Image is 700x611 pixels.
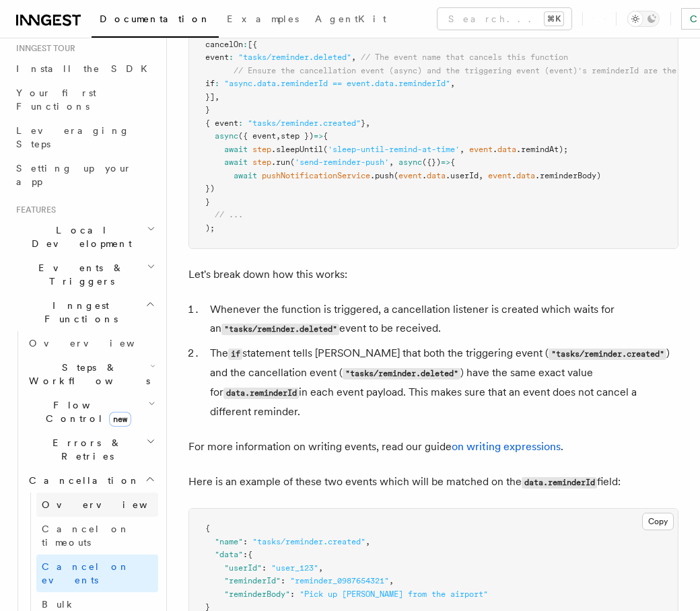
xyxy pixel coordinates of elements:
span: ( [323,145,328,154]
span: .push [370,171,394,180]
span: data [427,171,446,180]
span: "reminderBody" [224,589,290,599]
span: async [215,131,238,141]
span: "tasks/reminder.created" [248,118,361,128]
span: await [224,145,248,154]
span: : [290,589,295,599]
span: AgentKit [315,13,386,24]
span: await [224,157,248,167]
span: => [441,157,450,167]
span: data [516,171,535,180]
span: "name" [215,537,243,546]
a: AgentKit [307,4,394,36]
span: Your first Functions [16,87,96,112]
span: "data" [215,550,243,559]
span: : [215,79,219,88]
span: event [488,171,512,180]
span: Flow Control [24,398,148,425]
span: : [243,40,248,49]
span: Events & Triggers [11,261,147,288]
p: For more information on writing events, read our guide . [188,437,678,456]
span: Cancel on events [42,561,130,585]
span: 'send-reminder-push' [295,157,389,167]
a: Cancel on events [36,554,158,592]
span: } [205,197,210,207]
code: "tasks/reminder.deleted" [221,324,339,335]
button: Cancellation [24,468,158,493]
span: "reminderId" [224,576,281,585]
span: .remindAt); [516,145,568,154]
code: data.reminderId [522,477,597,489]
button: Toggle dark mode [627,11,660,27]
span: Overview [29,338,168,349]
button: Inngest Functions [11,293,158,331]
span: Cancellation [24,474,140,487]
span: new [109,412,131,427]
span: }) [205,184,215,193]
span: Inngest Functions [11,299,145,326]
span: "tasks/reminder.created" [252,537,365,546]
span: cancelOn [205,40,243,49]
span: "userId" [224,563,262,573]
span: Documentation [100,13,211,24]
span: Leveraging Steps [16,125,130,149]
span: Install the SDK [16,63,155,74]
span: , [276,131,281,141]
span: : [238,118,243,128]
span: event [205,52,229,62]
span: : [243,550,248,559]
span: step [252,157,271,167]
span: data [497,145,516,154]
a: Cancel on timeouts [36,517,158,554]
a: Setting up your app [11,156,158,194]
a: Install the SDK [11,57,158,81]
button: Flow Controlnew [24,393,158,431]
button: Search...⌘K [438,8,571,30]
span: . [512,171,516,180]
code: if [228,349,242,360]
span: } [361,118,365,128]
span: if [205,79,215,88]
span: Setting up your app [16,163,132,187]
p: Here is an example of these two events which will be matched on the field: [188,472,678,492]
span: : [243,537,248,546]
span: Features [11,205,56,215]
span: }] [205,92,215,102]
span: { [450,157,455,167]
button: Local Development [11,218,158,256]
a: Your first Functions [11,81,158,118]
span: { [323,131,328,141]
a: Overview [24,331,158,355]
span: .run [271,157,290,167]
span: [{ [248,40,257,49]
span: , [460,145,464,154]
li: The statement tells [PERSON_NAME] that both the triggering event ( ) and the cancellation event (... [206,344,678,421]
span: , [365,118,370,128]
span: Errors & Retries [24,436,146,463]
a: Examples [219,4,307,36]
span: "Pick up [PERSON_NAME] from the airport" [300,589,488,599]
span: { event [205,118,238,128]
span: .reminderBody) [535,171,601,180]
span: step [252,145,271,154]
span: async [398,157,422,167]
span: . [422,171,427,180]
span: : [229,52,234,62]
span: event [469,145,493,154]
code: "tasks/reminder.deleted" [343,368,460,380]
span: { [205,524,210,533]
kbd: ⌘K [545,12,563,26]
a: Overview [36,493,158,517]
span: , [351,52,356,62]
span: .sleepUntil [271,145,323,154]
a: on writing expressions [452,440,561,453]
button: Copy [642,513,674,530]
span: ( [290,157,295,167]
span: => [314,131,323,141]
button: Steps & Workflows [24,355,158,393]
span: event [398,171,422,180]
span: // ... [215,210,243,219]
span: , [479,171,483,180]
span: "async.data.reminderId == event.data.reminderId" [224,79,450,88]
span: ({}) [422,157,441,167]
